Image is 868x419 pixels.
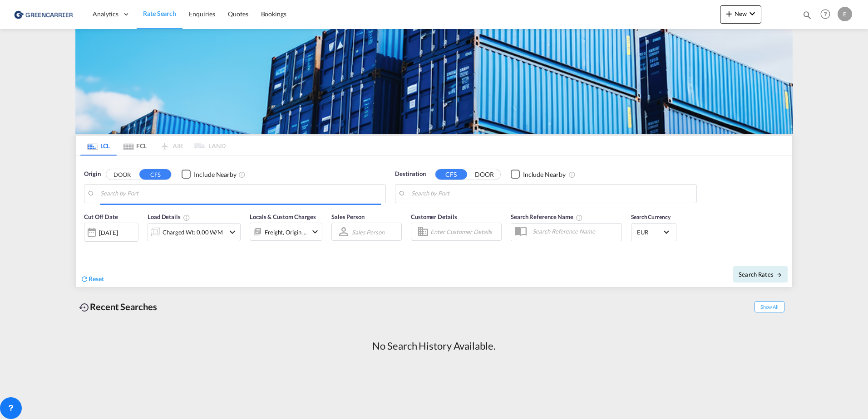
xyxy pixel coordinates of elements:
[261,10,286,18] span: Bookings
[310,226,321,237] md-icon: icon-chevron-down
[117,136,153,156] md-tab-item: FCL
[14,4,75,24] img: 1378a7308afe11ef83610d9e779c6b34.png
[106,169,138,180] button: DOOR
[99,229,118,237] div: [DATE]
[776,272,782,278] md-icon: icon-arrow-right
[331,213,365,220] span: Sales Person
[84,170,100,179] span: Origin
[265,226,307,239] div: Freight Origin Destination
[720,5,761,24] button: icon-plus 400-fgNewicon-chevron-down
[183,214,190,221] md-icon: Chargeable Weight
[84,241,91,253] md-datepicker: Select
[75,297,161,317] div: Recent Searches
[143,10,176,17] span: Rate Search
[250,223,322,241] div: Freight Origin Destinationicon-chevron-down
[636,225,671,239] md-select: Select Currency: € EUREuro
[411,213,457,220] span: Customer Details
[568,171,576,178] md-icon: Unchecked: Ignores neighbouring ports when fetching rates.Checked : Includes neighbouring ports w...
[250,213,316,220] span: Locals & Custom Charges
[75,29,793,134] img: GreenCarrierFCL_LCL.png
[148,223,241,241] div: Charged Wt: 0,00 W/Micon-chevron-down
[139,169,171,180] button: CFS
[89,275,104,283] span: Reset
[79,302,90,313] md-icon: icon-backup-restore
[100,187,381,200] input: Search by Port
[351,225,385,239] md-select: Sales Person
[818,6,838,23] div: Help
[93,10,118,19] span: Analytics
[372,339,495,353] div: No Search History Available.
[163,226,223,239] div: Charged Wt: 0,00 W/M
[838,7,852,21] div: E
[511,213,583,220] span: Search Reference Name
[194,170,237,179] div: Include Nearby
[238,171,246,178] md-icon: Unchecked: Ignores neighbouring ports when fetching rates.Checked : Includes neighbouring ports w...
[724,10,758,17] span: New
[802,10,812,20] md-icon: icon-magnify
[755,301,784,312] span: Show All
[511,170,566,179] md-checkbox: Checkbox No Ink
[724,8,735,19] md-icon: icon-plus 400-fg
[411,187,692,200] input: Search by Port
[148,213,190,220] span: Load Details
[739,271,782,278] span: Search Rates
[395,170,426,179] span: Destination
[469,169,500,180] button: DOOR
[76,156,792,287] div: Origin DOOR CFS Checkbox No InkUnchecked: Ignores neighbouring ports when fetching rates.Checked ...
[189,10,215,18] span: Enquiries
[818,6,833,22] span: Help
[227,227,238,238] md-icon: icon-chevron-down
[80,275,89,283] md-icon: icon-refresh
[80,136,226,156] md-pagination-wrapper: Use the left and right arrow keys to navigate between tabs
[435,169,467,180] button: CFS
[84,213,118,220] span: Cut Off Date
[80,136,117,156] md-tab-item: LCL
[182,170,237,179] md-checkbox: Checkbox No Ink
[631,214,671,220] span: Search Currency
[80,274,104,284] div: icon-refreshReset
[228,10,248,18] span: Quotes
[733,266,788,283] button: Search Ratesicon-arrow-right
[637,228,662,236] span: EUR
[576,214,583,221] md-icon: Your search will be saved by the below given name
[84,223,138,242] div: [DATE]
[430,225,498,239] input: Enter Customer Details
[747,8,758,19] md-icon: icon-chevron-down
[802,10,812,24] div: icon-magnify
[528,224,621,238] input: Search Reference Name
[523,170,566,179] div: Include Nearby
